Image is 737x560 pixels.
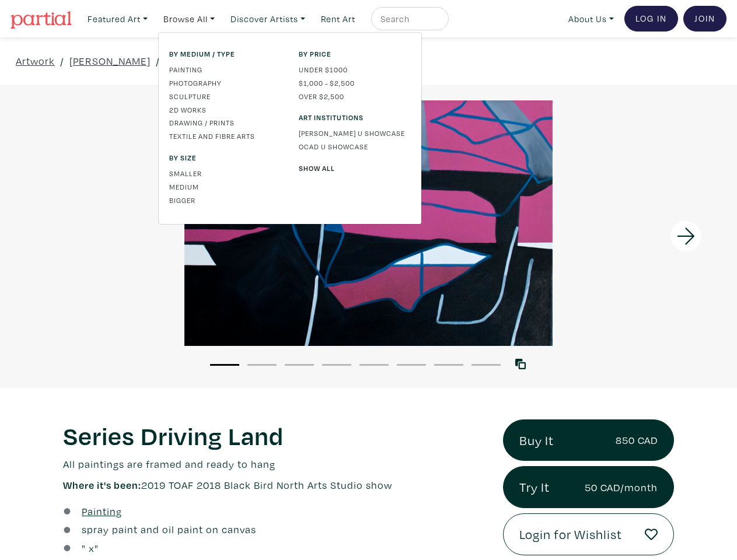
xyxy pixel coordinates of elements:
[210,364,239,366] button: 1 of 8
[169,48,281,59] span: By medium / type
[299,141,411,152] a: OCAD U Showcase
[169,64,281,75] a: Painting
[63,478,141,492] span: Where it's been:
[299,128,411,138] a: [PERSON_NAME] U Showcase
[503,513,674,555] a: Login for Wishlist
[299,112,411,123] span: Art Institutions
[158,32,422,225] div: Featured Art
[63,456,485,472] p: All paintings are framed and ready to hang
[316,7,361,31] a: Rent Art
[82,503,122,519] a: Painting
[503,466,674,508] a: Try It50 CAD/month
[585,480,658,495] small: 50 CAD/month
[299,91,411,101] a: Over $2,500
[299,48,411,59] span: By price
[69,53,151,69] a: [PERSON_NAME]
[169,117,281,128] a: Drawing / Prints
[63,477,485,493] p: 2019 TOAF 2018 Black Bird North Arts Studio show
[158,7,220,31] a: Browse All
[434,364,463,366] button: 7 of 8
[379,12,438,26] input: Search
[82,505,122,518] u: Painting
[471,364,501,366] button: 8 of 8
[82,540,99,556] div: " x "
[169,195,281,205] a: Bigger
[299,78,411,88] a: $1,000 - $2,500
[563,7,619,31] a: About Us
[169,78,281,88] a: Photography
[624,6,678,32] a: Log In
[82,7,153,31] a: Featured Art
[322,364,351,366] button: 4 of 8
[225,7,310,31] a: Discover Artists
[82,521,256,537] a: spray paint and oil paint on canvas
[519,524,622,544] span: Login for Wishlist
[169,152,281,163] span: By size
[247,364,277,366] button: 2 of 8
[683,6,726,32] a: Join
[169,104,281,115] a: 2D works
[503,419,674,461] a: Buy It850 CAD
[16,53,55,69] a: Artwork
[169,91,281,101] a: Sculpture
[285,364,314,366] button: 3 of 8
[397,364,426,366] button: 6 of 8
[616,432,658,448] small: 850 CAD
[299,64,411,75] a: Under $1000
[60,53,64,69] span: /
[299,163,411,173] a: Show All
[359,364,389,366] button: 5 of 8
[63,419,485,451] h1: Series Driving Land
[156,53,160,69] span: /
[169,131,281,141] a: Textile and Fibre Arts
[169,181,281,192] a: Medium
[169,168,281,178] a: Smaller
